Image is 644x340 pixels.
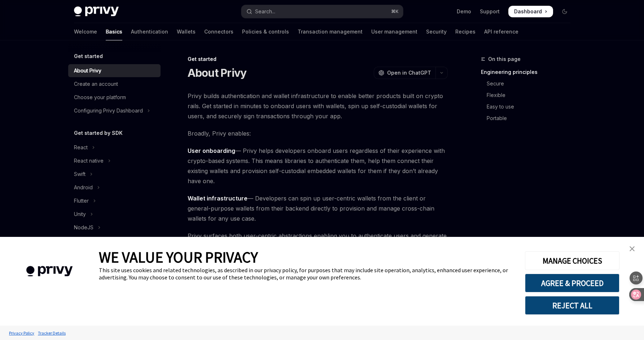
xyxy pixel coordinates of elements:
span: — Developers can spin up user-centric wallets from the client or general-purpose wallets from the... [188,193,448,224]
div: Android [74,183,93,192]
a: User management [371,23,417,40]
a: close banner [625,242,639,256]
span: ⌘ K [391,9,399,14]
div: Choose your platform [74,93,126,102]
img: dark logo [74,6,119,17]
span: Broadly, Privy enables: [188,128,448,138]
div: Swift [74,170,86,178]
div: About Privy [74,66,101,75]
button: Open search [241,5,403,18]
h5: Get started [74,52,103,61]
button: Toggle NodeJS section [68,221,161,234]
button: Toggle React section [68,141,161,154]
button: Toggle Android section [68,181,161,194]
button: Toggle Swift section [68,168,161,181]
div: Get started [188,56,448,63]
h5: Get started by SDK [74,129,123,137]
button: Toggle NodeJS (server-auth) section [68,234,161,247]
a: Basics [106,23,122,40]
a: Tracker Details [36,327,67,339]
button: Toggle Unity section [68,208,161,221]
span: Privy surfaces both user-centric abstractions enabling you to authenticate users and generate wal... [188,231,448,261]
button: MANAGE CHOICES [525,251,619,270]
button: Open in ChatGPT [374,67,435,79]
strong: Wallet infrastructure [188,195,247,202]
a: Security [426,23,447,40]
a: Transaction management [298,23,363,40]
h1: About Privy [188,66,247,79]
button: Toggle Configuring Privy Dashboard section [68,104,161,117]
a: Privacy Policy [7,327,36,339]
a: Secure [481,78,576,89]
a: Portable [481,112,576,124]
span: Privy builds authentication and wallet infrastructure to enable better products built on crypto r... [188,91,448,121]
div: Unity [74,210,86,218]
div: React native [74,156,104,165]
a: Recipes [455,23,476,40]
a: Easy to use [481,101,576,112]
div: Configuring Privy Dashboard [74,106,143,115]
span: Dashboard [514,8,542,15]
img: close banner [630,246,635,251]
strong: User onboarding [188,147,235,154]
a: Engineering principles [481,66,576,78]
a: Policies & controls [242,23,289,40]
a: Create an account [68,78,161,90]
a: API reference [484,23,518,40]
img: company logo [11,256,88,287]
span: — Privy helps developers onboard users regardless of their experience with crypto-based systems. ... [188,146,448,186]
button: Toggle Flutter section [68,194,161,207]
button: REJECT ALL [525,296,619,315]
div: Flutter [74,197,89,205]
button: AGREE & PROCEED [525,274,619,292]
a: About Privy [68,64,161,77]
div: This site uses cookies and related technologies, as described in our privacy policy, for purposes... [99,266,514,281]
div: NodeJS (server-auth) [74,237,126,245]
div: Create an account [74,80,118,88]
a: Wallets [177,23,196,40]
a: Flexible [481,89,576,101]
a: Dashboard [508,6,553,17]
span: On this page [488,55,521,63]
a: Support [480,8,500,15]
a: Connectors [204,23,233,40]
a: Demo [457,8,471,15]
span: Open in ChatGPT [387,69,431,76]
div: Search... [255,7,275,16]
button: Toggle dark mode [559,6,570,17]
div: React [74,143,88,152]
a: Choose your platform [68,91,161,104]
a: Authentication [131,23,168,40]
button: Toggle React native section [68,154,161,167]
div: NodeJS [74,223,93,232]
a: Welcome [74,23,97,40]
span: WE VALUE YOUR PRIVACY [99,248,258,266]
